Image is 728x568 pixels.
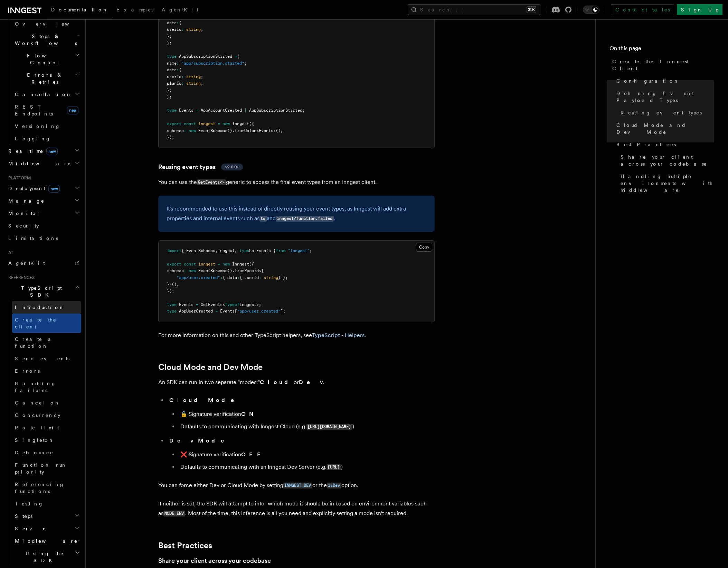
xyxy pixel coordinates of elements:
a: REST Endpointsnew [12,101,81,120]
span: = [196,108,198,113]
a: Cancel on [12,397,81,409]
span: Flow Control [12,52,75,66]
span: Events [179,108,193,113]
p: You can force either Dev or Cloud Mode by setting or the option. [158,481,435,491]
span: Realtime [6,148,58,155]
a: Security [6,220,81,232]
a: TypeScript - Helpers [312,332,365,338]
span: GetEvents } [249,248,276,253]
span: new [223,262,230,267]
span: export [167,121,181,126]
span: }); [167,289,174,294]
a: Introduction [12,301,81,314]
span: schemas [167,128,184,133]
a: Rate limit [12,421,81,434]
li: Defaults to communicating with an Inngest Dev Server (e.g. ) [178,462,435,472]
span: : [259,275,261,280]
span: , [235,248,237,253]
span: AgentKit [8,260,45,266]
span: : [181,27,184,32]
code: NODE_ENV [163,511,185,516]
strong: Cloud [260,379,294,385]
button: Steps [12,510,81,522]
span: new [48,185,60,193]
span: : [177,67,179,72]
button: Toggle dark mode [583,6,599,14]
a: Function run priority [12,459,81,478]
span: Debounce [15,450,54,455]
a: Configuration [614,75,714,87]
a: Contact sales [611,4,674,15]
span: Introduction [15,305,65,310]
span: = [196,302,198,307]
a: Sign Up [677,4,722,15]
span: Events [179,302,193,307]
span: { data [223,275,237,280]
span: AppSubscriptionStarted [249,108,302,113]
span: Referencing functions [15,482,65,494]
span: References [6,275,35,280]
span: Logging [15,136,51,141]
span: EventSchemas [198,268,227,273]
span: < [223,302,225,307]
span: "app/subscription.started" [181,61,244,66]
span: REST Endpoints [15,104,53,117]
p: You can use the generic to access the final event types from an Inngest client. [158,177,435,187]
span: userId [167,74,181,79]
span: Defining Event Payload Types [616,90,714,104]
span: Events [220,309,235,314]
li: 🔒 Signature verification [178,409,435,419]
span: .fromRecord [232,268,259,273]
strong: ON [241,411,257,417]
span: Create the client [15,317,57,329]
span: type [239,248,249,253]
span: : [237,275,239,280]
span: : [177,61,179,66]
span: string [186,81,201,86]
span: }; [167,94,172,99]
span: Monitor [6,210,41,217]
span: Errors [15,368,40,374]
span: : [184,128,186,133]
div: TypeScript SDK [6,301,81,567]
span: Documentation [51,7,108,12]
a: Create a function [12,333,81,352]
span: "inngest" [288,248,310,253]
a: Versioning [12,120,81,132]
a: Reusing event types [618,106,714,119]
span: "app/user.created" [237,309,281,314]
span: Inngest [218,248,235,253]
span: Cloud Mode and Dev Mode [616,122,714,136]
span: Cancellation [12,91,72,98]
span: type [167,309,177,314]
span: ; [310,248,312,253]
span: ; [201,27,203,32]
a: AgentKit [6,257,81,269]
span: new [189,128,196,133]
span: const [184,262,196,267]
span: ; [201,74,203,79]
span: Serve [12,525,46,532]
button: Manage [6,195,81,207]
button: Middleware [6,157,81,170]
button: Errors & Retries [12,69,81,88]
span: v2.0.0+ [225,164,239,170]
a: Handling multiple environments with middleware [618,170,714,196]
span: { userId [239,275,259,280]
span: Versioning [15,123,60,129]
span: EventSchemas [198,128,227,133]
span: Handling failures [15,381,56,393]
span: Middleware [6,160,71,167]
strong: Dev Mode [169,437,234,444]
code: GetEvents<> [197,179,226,185]
span: }; [167,40,172,45]
button: Middleware [12,535,81,547]
a: AgentKit [158,2,202,19]
span: import [167,248,181,253]
a: Defining Event Payload Types [614,87,714,106]
button: Using the SDK [12,547,81,567]
button: TypeScript SDK [6,282,81,301]
span: Middleware [12,538,78,544]
a: Logging [12,132,81,145]
a: Concurrency [12,409,81,421]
